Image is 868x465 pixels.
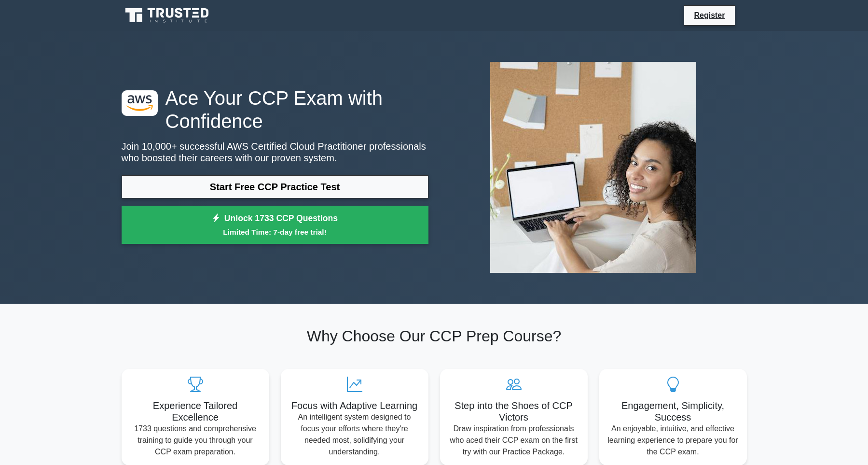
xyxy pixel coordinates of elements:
p: Join 10,000+ successful AWS Certified Cloud Practitioner professionals who boosted their careers ... [122,141,428,164]
h5: Step into the Shoes of CCP Victors [448,400,580,423]
a: Unlock 1733 CCP QuestionsLimited Time: 7-day free trial! [122,206,428,244]
small: Limited Time: 7-day free trial! [134,226,416,238]
h1: Ace Your CCP Exam with Confidence [122,86,428,133]
a: Start Free CCP Practice Test [122,175,428,198]
h2: Why Choose Our CCP Prep Course? [122,327,747,345]
p: 1733 questions and comprehensive training to guide you through your CCP exam preparation. [129,423,262,458]
h5: Experience Tailored Excellence [129,400,262,423]
p: An intelligent system designed to focus your efforts where they're needed most, solidifying your ... [289,411,421,458]
h5: Engagement, Simplicity, Success [607,400,739,423]
p: Draw inspiration from professionals who aced their CCP exam on the first try with our Practice Pa... [448,423,580,458]
h5: Focus with Adaptive Learning [289,400,421,411]
p: An enjoyable, intuitive, and effective learning experience to prepare you for the CCP exam. [607,423,739,458]
a: Register [688,9,730,21]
